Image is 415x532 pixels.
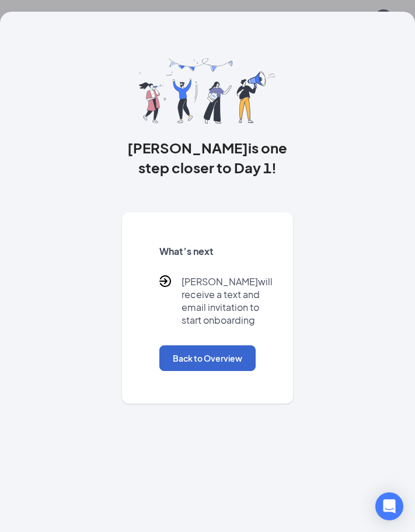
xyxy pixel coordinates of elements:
button: Back to Overview [159,345,256,371]
h3: [PERSON_NAME] is one step closer to Day 1! [122,138,293,177]
p: [PERSON_NAME] will receive a text and email invitation to start onboarding [182,275,273,327]
div: Open Intercom Messenger [375,492,403,520]
h5: What’s next [159,245,256,258]
img: you are all set [139,58,276,124]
